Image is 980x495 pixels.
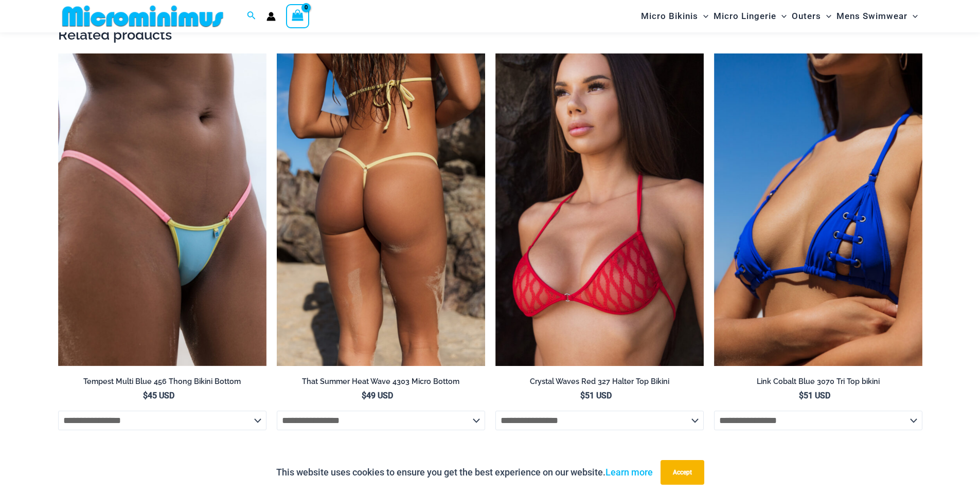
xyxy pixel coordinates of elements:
[907,3,918,29] span: Menu Toggle
[58,377,266,387] h2: Tempest Multi Blue 456 Thong Bikini Bottom
[277,53,485,366] a: That Summer Heat Wave Micro Bottom 01That Summer Heat Wave Micro Bottom 02That Summer Heat Wave M...
[714,377,922,387] h2: Link Cobalt Blue 3070 Tri Top bikini
[714,53,922,366] a: Link Cobalt Blue 3070 Top 01Link Cobalt Blue 3070 Top 4955 Bottom 03Link Cobalt Blue 3070 Top 495...
[792,3,821,29] span: Outers
[277,377,485,387] h2: That Summer Heat Wave 4303 Micro Bottom
[661,460,704,485] button: Accept
[277,377,485,390] a: That Summer Heat Wave 4303 Micro Bottom
[277,53,485,366] img: That Summer Heat Wave Micro Bottom 02
[362,391,393,400] bdi: 49 USD
[714,377,922,390] a: Link Cobalt Blue 3070 Tri Top bikini
[362,391,366,400] span: $
[495,377,704,390] a: Crystal Waves Red 327 Halter Top Bikini
[799,391,804,400] span: $
[58,53,266,366] img: Tempest Multi Blue 456 Bottom 01
[266,12,276,21] a: Account icon link
[638,3,711,29] a: Micro BikinisMenu ToggleMenu Toggle
[143,391,174,400] bdi: 45 USD
[286,4,310,28] a: View Shopping Cart, empty
[58,377,266,390] a: Tempest Multi Blue 456 Thong Bikini Bottom
[698,3,708,29] span: Menu Toggle
[495,53,704,366] img: Crystal Waves 327 Halter Top 01
[58,53,266,366] a: Tempest Multi Blue 456 Bottom 01Tempest Multi Blue 312 Top 456 Bottom 07Tempest Multi Blue 312 To...
[836,3,907,29] span: Mens Swimwear
[789,3,834,29] a: OutersMenu ToggleMenu Toggle
[821,3,831,29] span: Menu Toggle
[714,3,776,29] span: Micro Lingerie
[711,3,789,29] a: Micro LingerieMenu ToggleMenu Toggle
[58,5,227,28] img: MM SHOP LOGO FLAT
[637,2,922,31] nav: Site Navigation
[247,10,256,23] a: Search icon link
[580,391,585,400] span: $
[641,3,698,29] span: Micro Bikinis
[58,26,922,44] h2: Related products
[834,3,920,29] a: Mens SwimwearMenu ToggleMenu Toggle
[605,467,653,478] a: Learn more
[714,53,922,366] img: Link Cobalt Blue 3070 Top 01
[776,3,787,29] span: Menu Toggle
[799,391,830,400] bdi: 51 USD
[276,465,653,480] p: This website uses cookies to ensure you get the best experience on our website.
[143,391,148,400] span: $
[580,391,612,400] bdi: 51 USD
[495,53,704,366] a: Crystal Waves 327 Halter Top 01Crystal Waves 327 Halter Top 4149 Thong 01Crystal Waves 327 Halter...
[495,377,704,387] h2: Crystal Waves Red 327 Halter Top Bikini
